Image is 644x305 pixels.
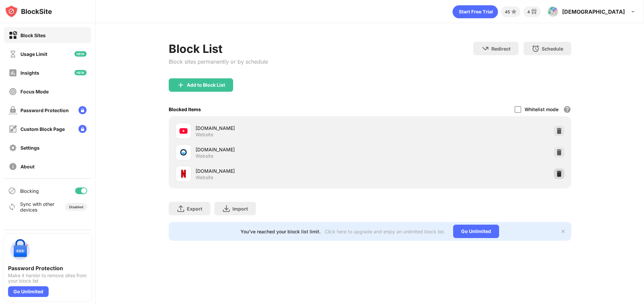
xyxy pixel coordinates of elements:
[530,8,538,16] img: reward-small.svg
[5,5,52,18] img: logo-blocksite.svg
[20,89,49,94] div: Focus Mode
[187,82,225,88] div: Add to Block List
[9,69,17,77] img: insights-off.svg
[491,46,511,52] div: Redirect
[8,286,49,297] div: Go Unlimited
[9,87,17,96] img: focus-off.svg
[9,31,17,40] img: block-on.svg
[9,162,17,171] img: about-off.svg
[20,164,35,169] div: About
[325,229,445,234] div: Click here to upgrade and enjoy an unlimited block list.
[20,201,55,213] div: Sync with other devices
[9,125,17,133] img: customize-block-page-off.svg
[196,125,370,132] div: [DOMAIN_NAME]
[9,144,17,152] img: settings-off.svg
[452,5,498,18] div: animation
[169,58,268,65] div: Block sites permanently or by schedule
[20,70,39,76] div: Insights
[196,132,213,138] div: Website
[8,203,16,211] img: sync-icon.svg
[169,42,268,56] div: Block List
[453,225,499,238] div: Go Unlimited
[196,174,213,180] div: Website
[169,106,201,112] div: Blocked Items
[179,170,187,178] img: favicons
[8,187,16,195] img: blocking-icon.svg
[20,145,40,151] div: Settings
[20,126,65,132] div: Custom Block Page
[232,206,248,212] div: Import
[78,106,87,114] img: lock-menu.svg
[179,148,187,156] img: favicons
[9,50,17,58] img: time-usage-off.svg
[8,273,87,284] div: Make it harder to remove sites from your block list
[510,8,518,16] img: points-small.svg
[78,125,87,133] img: lock-menu.svg
[525,106,558,112] div: Whitelist mode
[74,70,87,75] img: new-icon.svg
[527,9,530,14] div: 4
[69,205,83,209] div: Disabled
[20,51,47,57] div: Usage Limit
[179,127,187,135] img: favicons
[196,167,370,174] div: [DOMAIN_NAME]
[8,265,87,272] div: Password Protection
[20,32,46,38] div: Block Sites
[8,238,32,262] img: push-password-protection.svg
[187,206,202,212] div: Export
[196,153,213,159] div: Website
[542,46,563,52] div: Schedule
[547,6,558,17] img: ACg8ocJYsDE0AzztPSwv4ZClavfELBROLE8Jw8rUGpS5mC0RSE1pjba8=s96-c
[74,51,87,57] img: new-icon.svg
[196,146,370,153] div: [DOMAIN_NAME]
[240,229,321,234] div: You’ve reached your block list limit.
[505,9,510,14] div: 45
[20,107,69,113] div: Password Protection
[20,188,39,194] div: Blocking
[560,229,566,234] img: x-button.svg
[9,106,17,115] img: password-protection-off.svg
[562,8,625,15] div: [DEMOGRAPHIC_DATA]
